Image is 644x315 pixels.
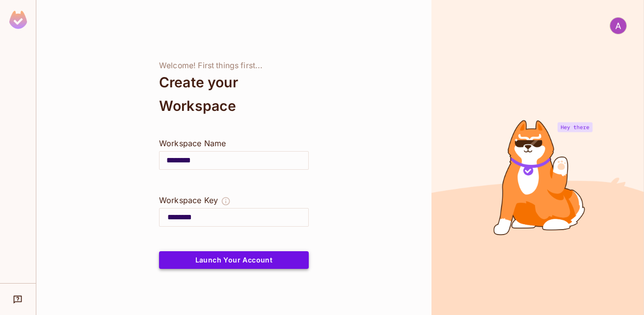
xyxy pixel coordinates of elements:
[159,251,309,269] button: Launch Your Account
[159,137,309,149] div: Workspace Name
[221,194,231,208] button: The Workspace Key is unique, and serves as the identifier of your workspace.
[610,18,626,34] img: Akse Furqan
[9,11,27,29] img: SReyMgAAAABJRU5ErkJggg==
[159,194,218,206] div: Workspace Key
[159,71,309,118] div: Create your Workspace
[7,289,29,309] div: Help & Updates
[159,61,309,71] div: Welcome! First things first...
